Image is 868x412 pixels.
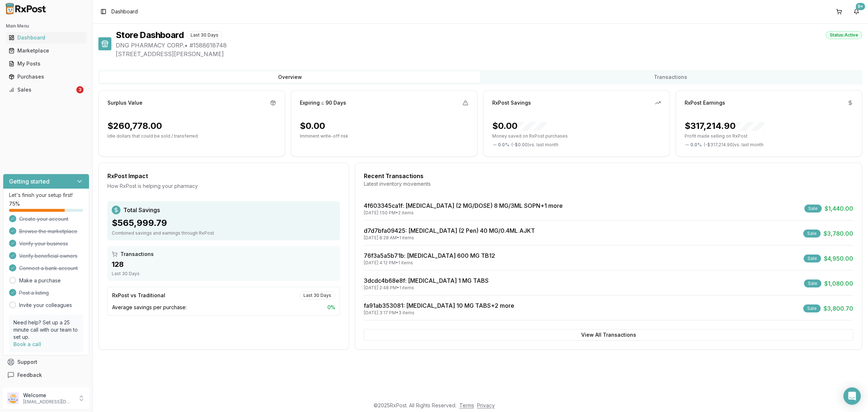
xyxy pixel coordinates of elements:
[107,120,162,132] div: $260,778.00
[17,371,42,379] span: Feedback
[19,228,77,235] span: Browse the marketplace
[6,44,86,57] a: Marketplace
[804,205,822,213] div: Sale
[803,304,821,312] div: Sale
[3,71,89,83] button: Purchases
[9,47,84,54] div: Marketplace
[107,99,142,106] div: Surplus Value
[23,399,73,405] p: [EMAIL_ADDRESS][DOMAIN_NAME]
[3,58,89,70] button: My Posts
[100,71,480,83] button: Overview
[19,252,77,260] span: Verify beneficial owners
[299,291,335,299] div: Last 30 Days
[19,265,78,272] span: Connect a bank account
[19,302,72,309] a: Invite your colleagues
[3,45,89,56] button: Marketplace
[107,133,276,139] p: Idle dollars that could be sold / transferred
[492,120,546,132] div: $0.00
[112,271,336,277] div: Last 30 Days
[498,142,509,148] span: 0.0 %
[6,70,86,83] a: Purchases
[13,319,79,341] p: Need help? Set up a 25 minute call with our team to set up.
[112,304,187,311] span: Average savings per purchase:
[459,402,474,408] a: Terms
[843,387,861,405] div: Open Intercom Messenger
[13,341,41,347] a: Book a call
[851,6,862,17] button: 9+
[107,172,340,180] div: RxPost Impact
[327,304,335,311] span: 0 %
[112,217,336,229] div: $565,999.79
[6,31,86,44] a: Dashboard
[3,356,89,369] button: Support
[690,142,702,148] span: 0.0 %
[364,235,535,241] div: [DATE] 8:28 AM • 1 items
[364,202,563,209] a: 4f603345ca1f: [MEDICAL_DATA] (2 MG/DOSE) 8 MG/3ML SOPN+1 more
[685,120,765,132] div: $317,214.90
[511,142,558,148] span: ( - $0.00 ) vs. last month
[19,215,68,223] span: Create your account
[300,120,325,132] div: $0.00
[824,279,853,288] span: $1,080.00
[9,86,75,93] div: Sales
[364,277,489,284] a: 3dcdc4b68e8f: [MEDICAL_DATA] 1 MG TABS
[187,31,222,39] div: Last 30 Days
[685,133,853,139] p: Profit made selling on RxPost
[492,99,531,106] div: RxPost Savings
[480,71,861,83] button: Transactions
[23,392,73,399] p: Welcome
[3,3,49,14] img: RxPost Logo
[120,251,154,258] span: Transactions
[364,210,563,216] div: [DATE] 1:50 PM • 2 items
[112,259,336,269] div: 128
[3,369,89,382] button: Feedback
[3,84,89,96] button: Sales3
[364,252,495,259] a: 76f3a5a5b71b: [MEDICAL_DATA] 600 MG TB12
[685,99,725,106] div: RxPost Earnings
[107,182,340,190] div: How RxPost is helping your pharmacy
[364,260,495,266] div: [DATE] 4:12 PM • 1 items
[3,32,89,43] button: Dashboard
[364,285,489,291] div: [DATE] 2:48 PM • 1 items
[116,29,184,41] h1: Store Dashboard
[19,289,49,297] span: Post a listing
[364,310,514,316] div: [DATE] 3:17 PM • 3 items
[300,99,346,106] div: Expiring ≤ 90 Days
[704,142,763,148] span: ( - $317,214.90 ) vs. last month
[9,73,84,80] div: Purchases
[300,133,468,139] p: Imminent write-off risk
[477,402,495,408] a: Privacy
[856,3,865,10] div: 9+
[364,329,853,341] button: View All Transactions
[112,230,336,236] div: Combined savings and earnings through RxPost
[364,180,853,188] div: Latest inventory movements
[824,229,853,238] span: $3,780.00
[803,230,821,237] div: Sale
[123,206,160,214] span: Total Savings
[824,254,853,263] span: $4,950.00
[804,255,821,262] div: Sale
[116,41,862,50] span: DNG PHARMACY CORP. • # 1588618748
[6,23,86,29] h2: Main Menu
[19,240,68,247] span: Verify your business
[9,192,83,199] p: Let's finish your setup first!
[111,8,138,15] nav: breadcrumb
[825,204,853,213] span: $1,440.00
[116,50,862,58] span: [STREET_ADDRESS][PERSON_NAME]
[492,133,661,139] p: Money saved on RxPost purchases
[824,304,853,313] span: $3,800.70
[112,292,165,299] div: RxPost vs Traditional
[364,302,514,309] a: fa91ab353081: [MEDICAL_DATA] 10 MG TABS+2 more
[19,277,61,284] a: Make a purchase
[9,34,84,41] div: Dashboard
[9,177,50,186] h3: Getting started
[364,172,853,180] div: Recent Transactions
[9,200,20,207] span: 75 %
[826,31,862,39] div: Status: Active
[111,8,138,15] span: Dashboard
[9,60,84,67] div: My Posts
[804,279,821,287] div: Sale
[6,83,86,96] a: Sales3
[6,57,86,70] a: My Posts
[364,227,535,234] a: d7d7bfa09425: [MEDICAL_DATA] (2 Pen) 40 MG/0.4ML AJKT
